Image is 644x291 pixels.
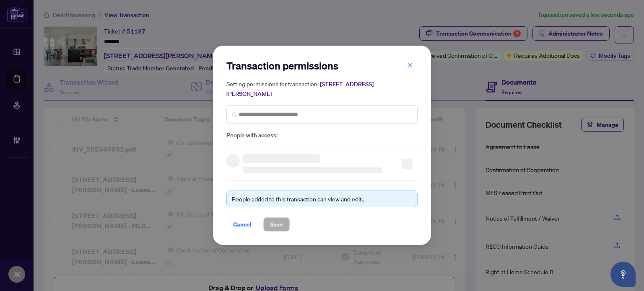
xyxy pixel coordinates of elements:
div: People added to this transaction can view and edit... [232,195,412,204]
span: People with access: [226,131,418,140]
h5: Setting permissions for transaction: [226,79,418,98]
span: Cancel [233,218,252,232]
h2: Transaction permissions [226,59,418,72]
img: search_icon [232,112,237,117]
button: Save [263,218,290,232]
button: Open asap [610,262,636,287]
button: Cancel [226,218,258,232]
span: close [407,62,413,68]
